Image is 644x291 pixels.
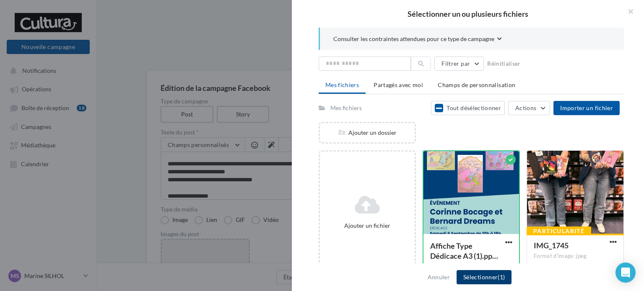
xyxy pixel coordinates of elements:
[333,35,494,43] span: Consulter les contraintes attendues pour ce type de campagne
[330,104,362,112] div: Mes fichiers
[325,81,359,88] span: Mes fichiers
[323,221,411,230] div: Ajouter un fichier
[515,104,536,111] span: Actions
[553,101,620,115] button: Importer un fichier
[615,263,636,283] div: Open Intercom Messenger
[534,252,617,260] div: Format d'image: jpeg
[484,59,524,69] button: Réinitialiser
[305,10,631,18] h2: Sélectionner un ou plusieurs fichiers
[430,263,512,270] div: Format d'image: png
[527,227,591,236] div: Particularité
[457,270,512,284] button: Sélectionner(1)
[498,273,505,281] span: (1)
[431,101,505,115] button: Tout désélectionner
[430,241,498,260] span: Affiche Type Dédicace A3 (1).pptx (1)
[534,241,569,250] span: IMG_1745
[320,129,415,137] div: Ajouter un dossier
[434,57,484,71] button: Filtrer par
[333,34,502,45] button: Consulter les contraintes attendues pour ce type de campagne
[424,272,453,282] button: Annuler
[374,81,423,88] span: Partagés avec moi
[508,101,550,115] button: Actions
[438,81,515,88] span: Champs de personnalisation
[560,104,613,111] span: Importer un fichier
